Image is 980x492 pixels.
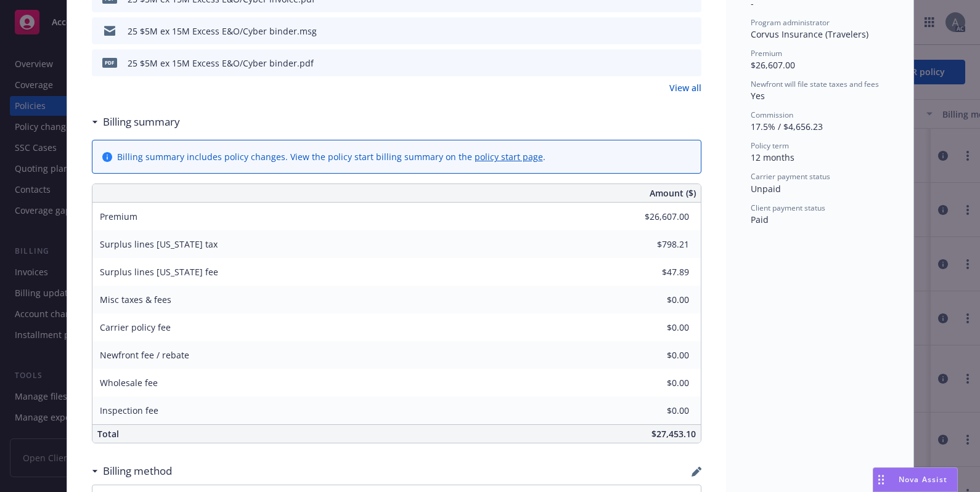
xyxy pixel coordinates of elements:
[92,114,180,130] div: Billing summary
[751,59,795,71] span: $26,607.00
[92,463,172,479] div: Billing method
[650,187,696,200] span: Amount ($)
[751,48,782,58] span: Premium
[751,110,793,120] span: Commission
[751,17,830,28] span: Program administrator
[651,428,696,440] span: $27,453.10
[102,58,117,67] span: pdf
[751,90,765,102] span: Yes
[100,238,218,250] span: Surplus lines [US_STATE] tax
[616,263,696,281] input: 0.00
[873,467,958,492] button: Nova Assist
[616,374,696,392] input: 0.00
[669,81,701,94] a: View all
[751,183,781,195] span: Unpaid
[100,405,158,416] span: Inspection fee
[616,235,696,254] input: 0.00
[751,214,769,225] span: Paid
[751,203,825,213] span: Client payment status
[899,474,947,485] span: Nova Assist
[751,121,823,132] span: 17.5% / $4,656.23
[100,266,218,278] span: Surplus lines [US_STATE] fee
[616,346,696,365] input: 0.00
[103,114,180,130] h3: Billing summary
[685,57,696,70] button: preview file
[616,318,696,337] input: 0.00
[751,171,830,182] span: Carrier payment status
[100,211,137,222] span: Premium
[616,291,696,309] input: 0.00
[751,151,794,163] span: 12 months
[103,463,172,479] h3: Billing method
[117,150,545,163] div: Billing summary includes policy changes. View the policy start billing summary on the .
[666,57,676,70] button: download file
[128,25,317,38] div: 25 $5M ex 15M Excess E&O/Cyber binder.msg
[666,25,676,38] button: download file
[685,25,696,38] button: preview file
[751,140,789,151] span: Policy term
[751,28,868,40] span: Corvus Insurance (Travelers)
[616,208,696,226] input: 0.00
[100,321,171,333] span: Carrier policy fee
[128,57,314,70] div: 25 $5M ex 15M Excess E&O/Cyber binder.pdf
[475,151,543,163] a: policy start page
[100,377,158,389] span: Wholesale fee
[97,428,119,440] span: Total
[751,79,879,89] span: Newfront will file state taxes and fees
[100,349,189,361] span: Newfront fee / rebate
[873,468,889,491] div: Drag to move
[616,401,696,420] input: 0.00
[100,294,171,305] span: Misc taxes & fees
